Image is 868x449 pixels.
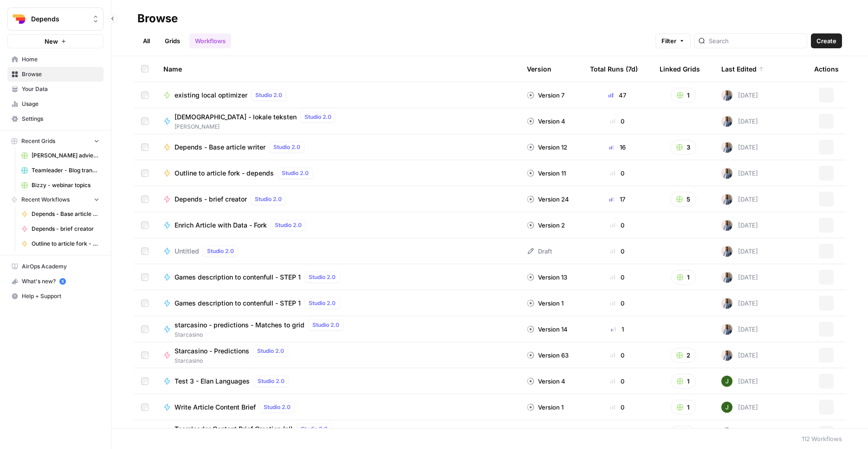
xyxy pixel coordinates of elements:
[163,194,512,205] a: Depends - brief creatorStudio 2.0
[11,11,27,27] img: Depends Logo
[61,279,64,284] text: 5
[175,123,339,131] span: [PERSON_NAME]
[590,169,645,178] div: 0
[163,168,512,179] a: Outline to article fork - dependsStudio 2.0
[590,56,638,82] div: Total Runs (7d)
[175,169,274,178] span: Outline to article fork - depends
[7,82,104,97] a: Your Data
[163,319,512,339] a: starcasino - predictions - Matches to gridStudio 2.0Starcasino
[7,259,104,274] a: AirOps Academy
[721,402,732,413] img: ibvp2fn0xxp1avljsga1xqf48l9o
[709,36,803,46] input: Search
[721,194,732,205] img: 542af2wjek5zirkck3dd1n2hljhm
[721,272,732,283] img: 542af2wjek5zirkck3dd1n2hljhm
[721,194,758,205] div: [DATE]
[721,116,758,127] div: [DATE]
[175,346,249,356] span: Starcasino - Predictions
[22,292,99,300] span: Help + Support
[163,345,512,365] a: Starcasino - PredictionsStudio 2.0Starcasino
[17,148,104,163] a: [PERSON_NAME] adviesartikelen optimalisatie suggesties
[163,298,512,309] a: Games description to contenfull - STEP 1Studio 2.0
[721,220,732,231] img: 542af2wjek5zirkck3dd1n2hljhm
[527,91,564,100] div: Version 7
[670,192,696,207] button: 5
[590,247,645,256] div: 0
[32,225,99,233] span: Depends - brief creator
[175,320,304,330] span: starcasino - predictions - Matches to grid
[590,377,645,386] div: 0
[7,193,104,207] button: Recent Workflows
[137,33,155,48] a: All
[175,357,292,365] span: Starcasino
[811,33,842,48] button: Create
[721,56,764,82] div: Last Edited
[527,377,565,386] div: Version 4
[309,299,336,307] span: Studio 2.0
[721,116,732,127] img: 542af2wjek5zirkck3dd1n2hljhm
[275,221,302,229] span: Studio 2.0
[257,347,284,355] span: Studio 2.0
[31,14,87,24] span: Depends
[721,376,758,387] div: [DATE]
[802,434,842,443] div: 112 Workflows
[175,331,347,339] span: Starcasino
[175,403,256,412] span: Write Article Content Brief
[255,91,282,99] span: Studio 2.0
[32,181,99,189] span: Bizzy - webinar topics
[7,111,104,126] a: Settings
[255,195,282,203] span: Studio 2.0
[175,247,199,256] span: Untitled
[721,142,758,153] div: [DATE]
[264,403,291,411] span: Studio 2.0
[175,221,267,230] span: Enrich Article with Data - Fork
[22,115,99,123] span: Settings
[527,325,568,334] div: Version 14
[590,221,645,230] div: 0
[590,273,645,282] div: 0
[163,246,512,257] a: UntitledStudio 2.0
[527,169,566,178] div: Version 11
[163,272,512,283] a: Games description to contenfull - STEP 1Studio 2.0
[814,56,839,82] div: Actions
[721,298,758,309] div: [DATE]
[258,377,285,385] span: Studio 2.0
[175,424,293,434] span: Teamleader Content Brief Creation (nl)
[721,350,758,361] div: [DATE]
[7,97,104,111] a: Usage
[721,350,732,361] img: 542af2wjek5zirkck3dd1n2hljhm
[22,100,99,108] span: Usage
[7,134,104,148] button: Recent Grids
[17,207,104,221] a: Depends - Base article writer
[175,273,301,282] span: Games description to contenfull - STEP 1
[590,117,645,126] div: 0
[163,111,512,131] a: [DEMOGRAPHIC_DATA] - lokale tekstenStudio 2.0[PERSON_NAME]
[590,351,645,360] div: 0
[309,273,336,281] span: Studio 2.0
[189,33,231,48] a: Workflows
[527,195,569,204] div: Version 24
[163,90,512,101] a: existing local optimizerStudio 2.0
[590,403,645,412] div: 0
[671,400,696,415] button: 1
[21,195,70,204] span: Recent Workflows
[670,140,696,155] button: 3
[660,56,700,82] div: Linked Grids
[671,374,696,389] button: 1
[721,324,732,335] img: 542af2wjek5zirkck3dd1n2hljhm
[721,376,732,387] img: ibvp2fn0xxp1avljsga1xqf48l9o
[7,67,104,82] a: Browse
[32,240,99,248] span: Outline to article fork - depends
[655,33,691,48] button: Filter
[721,402,758,413] div: [DATE]
[32,166,99,175] span: Teamleader - Blog translator - V3 Grid
[17,236,104,251] a: Outline to article fork - depends
[175,377,250,386] span: Test 3 - Elan Languages
[721,90,758,101] div: [DATE]
[7,289,104,304] button: Help + Support
[527,273,567,282] div: Version 13
[163,142,512,153] a: Depends - Base article writerStudio 2.0
[159,33,186,48] a: Grids
[304,113,331,121] span: Studio 2.0
[721,220,758,231] div: [DATE]
[175,299,301,308] span: Games description to contenfull - STEP 1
